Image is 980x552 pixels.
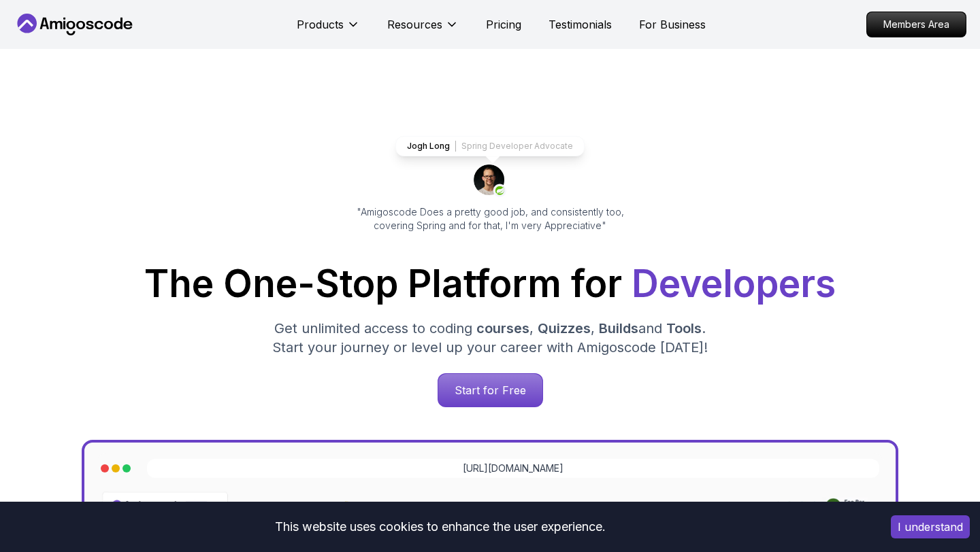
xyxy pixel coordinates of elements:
p: Spring Developer Advocate [461,141,573,152]
span: Developers [632,261,836,306]
a: Testimonials [549,16,612,33]
a: Start for Free [438,373,543,407]
p: Resources [387,16,442,33]
p: Get unlimited access to coding , , and . Start your journey or level up your career with Amigosco... [261,319,719,357]
button: Products [297,16,360,44]
span: courses [476,320,529,337]
p: "Amigoscode Does a pretty good job, and consistently too, covering Spring and for that, I'm very ... [338,205,642,232]
span: Tools [666,320,702,337]
span: Builds [599,320,638,337]
a: For Business [639,16,706,33]
img: josh long [474,165,506,197]
a: Members Area [866,12,966,37]
a: Pricing [486,16,521,33]
p: Jogh Long [407,141,450,152]
span: Quizzes [538,320,591,337]
button: Accept cookies [891,515,970,538]
div: This website uses cookies to enhance the user experience. [10,512,870,542]
button: Resources [387,16,459,44]
a: [URL][DOMAIN_NAME] [463,462,563,475]
p: Members Area [867,12,966,37]
h1: The One-Stop Platform for [24,265,955,303]
p: Start for Free [438,374,542,407]
p: Products [297,16,344,33]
